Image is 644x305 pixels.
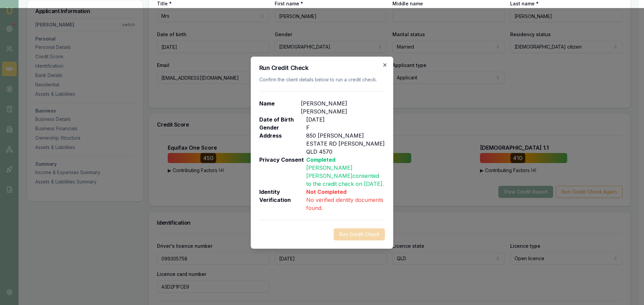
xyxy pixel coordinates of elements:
[259,76,385,83] p: Confirm the client details below to run a credit check.
[259,116,306,124] p: Date of Birth
[259,65,385,71] h2: Run Credit Check
[306,132,385,156] p: 850 [PERSON_NAME] ESTATE RD [PERSON_NAME] QLD 4570
[259,99,301,116] p: Name
[259,188,306,212] p: Identity Verification
[301,99,385,116] p: [PERSON_NAME] [PERSON_NAME]
[259,132,306,156] p: Address
[306,156,385,164] p: Completed
[306,188,385,196] p: Not Completed
[306,196,385,212] p: No verified identity documents found.
[306,164,385,188] p: [PERSON_NAME] [PERSON_NAME] consented to the credit check on [DATE] .
[306,124,310,132] p: F
[306,116,325,124] p: [DATE]
[259,124,306,132] p: Gender
[259,156,306,188] p: Privacy Consent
